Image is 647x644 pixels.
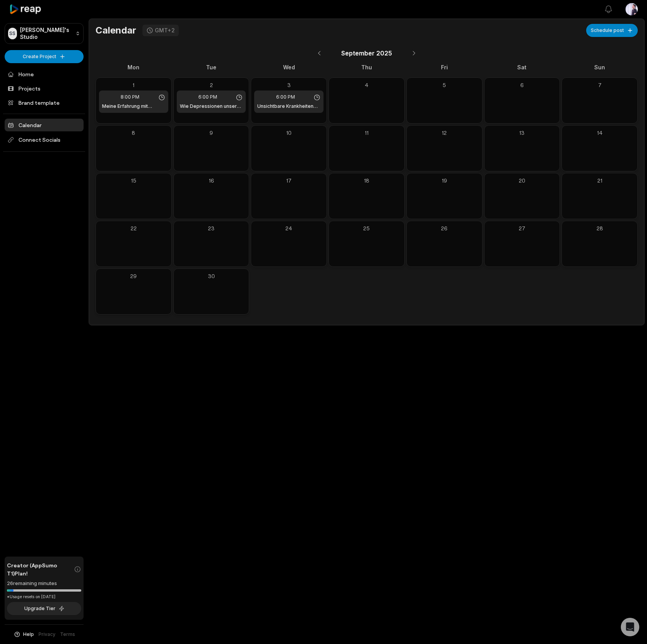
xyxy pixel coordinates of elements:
div: SS [8,28,17,39]
div: Mon [96,63,172,71]
span: Help [23,631,34,638]
h1: Meine Erfahrung mit Double Depression | LustReise Shorts [102,103,165,110]
a: Privacy [39,631,55,638]
span: 8:00 PM [121,94,139,101]
button: Schedule post [586,24,638,37]
div: Wed [251,63,327,71]
div: *Usage resets on [DATE] [7,594,81,600]
h1: Wie Depressionen unseren Kinderwunsch beeinflusst haben | LustReise Shorts [180,103,243,110]
div: Tue [173,63,250,71]
div: Sat [484,63,560,71]
div: Sun [562,63,638,71]
button: Help [13,631,34,638]
a: Home [5,68,84,80]
button: Upgrade Tier [7,602,81,615]
a: Brand template [5,96,84,109]
div: GMT+2 [155,27,175,34]
div: 26 remaining minutes [7,580,81,587]
span: September 2025 [341,49,392,58]
span: Connect Socials [5,133,84,147]
div: Thu [329,63,405,71]
div: 2 [177,81,246,89]
a: Projects [5,82,84,95]
h1: Unsichtbare Krankheiten und Empathie | LustReise Shorts [257,103,320,110]
p: [PERSON_NAME]'s Studio [20,27,72,40]
div: Open Intercom Messenger [621,618,639,636]
a: Terms [60,631,75,638]
div: Fri [406,63,483,71]
a: Calendar [5,119,84,131]
div: 1 [99,81,168,89]
div: 3 [254,81,323,89]
span: 6:00 PM [198,94,217,101]
button: Create Project [5,50,84,63]
h1: Calendar [96,25,136,36]
span: 6:00 PM [276,94,295,101]
span: Creator (AppSumo T1) Plan! [7,561,74,577]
